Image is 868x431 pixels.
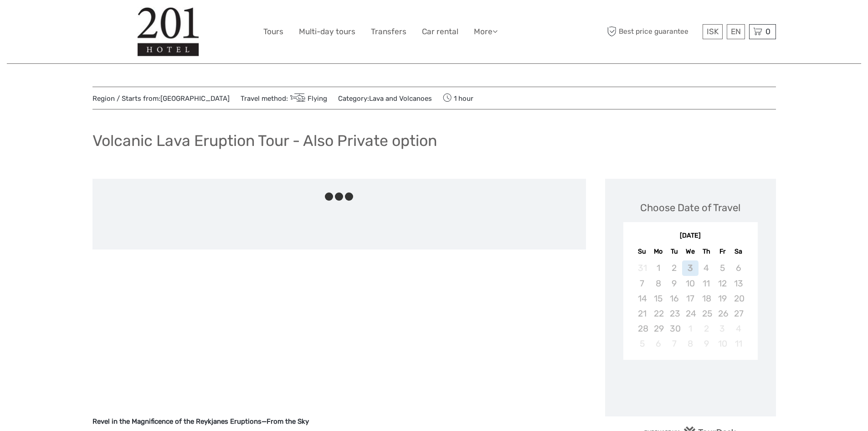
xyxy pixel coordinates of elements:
[650,291,666,306] div: Not available Monday, September 15th, 2025
[666,245,682,258] div: Tu
[623,231,758,241] div: [DATE]
[714,245,730,258] div: Fr
[699,321,714,336] div: Not available Thursday, October 2nd, 2025
[699,245,714,258] div: Th
[764,27,772,36] span: 0
[288,94,328,103] a: Flying
[474,25,498,38] a: More
[714,336,730,351] div: Not available Friday, October 10th, 2025
[682,245,698,258] div: We
[634,321,650,336] div: Not available Sunday, September 28th, 2025
[666,321,682,336] div: Not available Tuesday, September 30th, 2025
[730,321,746,336] div: Not available Saturday, October 4th, 2025
[666,260,682,275] div: Not available Tuesday, September 2nd, 2025
[634,276,650,291] div: Not available Sunday, September 7th, 2025
[650,336,666,351] div: Not available Monday, October 6th, 2025
[634,245,650,258] div: Su
[699,291,714,306] div: Not available Thursday, September 18th, 2025
[666,291,682,306] div: Not available Tuesday, September 16th, 2025
[682,306,698,321] div: Not available Wednesday, September 24th, 2025
[707,27,719,36] span: ISK
[650,260,666,275] div: Not available Monday, September 1st, 2025
[714,276,730,291] div: Not available Friday, September 12th, 2025
[666,336,682,351] div: Not available Tuesday, October 7th, 2025
[714,260,730,275] div: Not available Friday, September 5th, 2025
[699,276,714,291] div: Not available Thursday, September 11th, 2025
[650,321,666,336] div: Not available Monday, September 29th, 2025
[682,291,698,306] div: Not available Wednesday, September 17th, 2025
[714,291,730,306] div: Not available Friday, September 19th, 2025
[263,25,283,38] a: Tours
[92,417,309,426] strong: Revel in the Magnificence of the Reykjanes Eruptions—From the Sky
[682,260,698,275] div: Not available Wednesday, September 3rd, 2025
[160,94,230,103] a: [GEOGRAPHIC_DATA]
[634,260,650,275] div: Not available Sunday, August 31st, 2025
[699,260,714,275] div: Not available Thursday, September 4th, 2025
[682,276,698,291] div: Not available Wednesday, September 10th, 2025
[137,7,199,57] img: 1139-69e80d06-57d7-4973-b0b3-45c5474b2b75_logo_big.jpg
[730,336,746,351] div: Not available Saturday, October 11th, 2025
[699,336,714,351] div: Not available Thursday, October 9th, 2025
[634,306,650,321] div: Not available Sunday, September 21st, 2025
[92,94,230,104] span: Region / Starts from:
[338,94,432,104] span: Category:
[650,245,666,258] div: Mo
[727,24,745,39] div: EN
[626,260,755,351] div: month 2025-09
[605,24,700,39] span: Best price guarantee
[730,291,746,306] div: Not available Saturday, September 20th, 2025
[650,276,666,291] div: Not available Monday, September 8th, 2025
[241,92,328,104] span: Travel method:
[299,25,355,38] a: Multi-day tours
[714,321,730,336] div: Not available Friday, October 3rd, 2025
[371,25,406,38] a: Transfers
[92,131,437,150] h1: Volcanic Lava Eruption Tour - Also Private option
[422,25,458,38] a: Car rental
[730,245,746,258] div: Sa
[640,201,740,215] div: Choose Date of Travel
[682,321,698,336] div: Not available Wednesday, October 1st, 2025
[730,260,746,275] div: Not available Saturday, September 6th, 2025
[730,276,746,291] div: Not available Saturday, September 13th, 2025
[634,291,650,306] div: Not available Sunday, September 14th, 2025
[443,92,473,104] span: 1 hour
[650,306,666,321] div: Not available Monday, September 22nd, 2025
[688,384,693,389] div: Loading...
[699,306,714,321] div: Not available Thursday, September 25th, 2025
[682,336,698,351] div: Not available Wednesday, October 8th, 2025
[714,306,730,321] div: Not available Friday, September 26th, 2025
[730,306,746,321] div: Not available Saturday, September 27th, 2025
[634,336,650,351] div: Not available Sunday, October 5th, 2025
[369,94,432,103] a: Lava and Volcanoes
[666,306,682,321] div: Not available Tuesday, September 23rd, 2025
[666,276,682,291] div: Not available Tuesday, September 9th, 2025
